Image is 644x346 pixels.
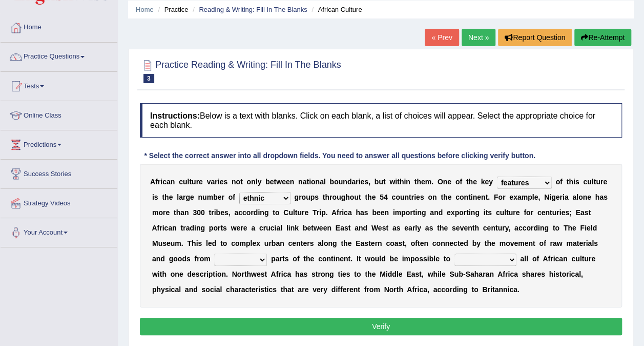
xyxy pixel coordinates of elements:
b: f [337,208,339,217]
b: A [331,208,337,217]
b: e [473,178,477,186]
b: e [218,193,222,201]
b: o [246,208,251,217]
b: a [303,178,307,186]
b: s [224,208,228,217]
b: e [587,193,591,201]
b: l [177,193,179,201]
b: r [183,193,185,201]
b: o [311,178,316,186]
button: Verify [140,318,622,335]
b: u [306,193,310,201]
b: i [342,208,344,217]
b: h [325,193,329,201]
b: O [438,178,443,186]
b: e [509,193,513,201]
b: t [359,193,361,201]
b: t [306,178,309,186]
b: ; [569,208,572,217]
b: o [460,193,464,201]
b: i [395,178,397,186]
b: i [563,193,565,201]
b: i [359,178,361,186]
b: 0 [197,208,201,217]
a: Success Stories [1,160,117,185]
b: i [152,193,154,201]
b: n [232,178,236,186]
b: c [242,208,246,217]
b: n [251,178,256,186]
b: b [375,178,379,186]
b: m [152,208,158,217]
b: i [218,178,220,186]
b: e [555,193,559,201]
b: a [211,178,215,186]
b: , [538,193,540,201]
b: i [471,193,473,201]
b: l [256,178,258,186]
b: p [454,208,459,217]
b: r [329,193,332,201]
b: o [228,193,233,201]
b: h [417,178,421,186]
b: o [158,208,163,217]
b: e [169,193,173,201]
b: h [164,193,169,201]
b: f [233,193,235,201]
b: h [443,193,448,201]
b: o [236,178,240,186]
b: l [592,178,594,186]
h2: Practice Reading & Writing: Fill In The Blanks [140,57,341,83]
b: c [537,208,542,217]
b: o [275,208,280,217]
b: r [221,193,224,201]
b: i [160,178,162,186]
b: b [216,208,221,217]
b: n [432,193,437,201]
b: i [414,193,416,201]
b: t [383,178,386,186]
b: Instructions: [150,111,200,120]
b: t [441,193,443,201]
b: o [406,208,410,217]
b: l [532,193,534,201]
b: n [417,208,422,217]
b: r [410,208,412,217]
b: n [583,193,587,201]
b: t [466,208,469,217]
b: c [162,178,167,186]
b: t [397,178,400,186]
b: t [365,193,367,201]
b: u [297,208,302,217]
b: o [498,193,503,201]
b: u [596,178,600,186]
b: l [187,178,189,186]
b: t [413,208,416,217]
b: u [354,193,359,201]
b: u [587,178,592,186]
b: i [573,178,575,186]
b: n [384,208,389,217]
b: t [485,193,488,201]
b: r [503,193,505,201]
h4: Below is a text with blanks. Click on each blank, a list of choices will appear. Select the appro... [140,103,622,138]
b: r [464,208,466,217]
b: h [468,178,473,186]
b: s [488,208,492,217]
b: i [483,208,485,217]
b: i [393,208,395,217]
b: i [469,208,471,217]
b: p [528,193,532,201]
b: , [228,208,231,217]
b: n [443,178,448,186]
a: Practice Questions [1,43,117,68]
b: p [401,208,406,217]
b: e [165,208,170,217]
b: t [593,178,596,186]
b: s [575,178,579,186]
a: Your Account [1,218,117,244]
b: n [315,178,320,186]
a: Reading & Writing: Fill In The Blanks [199,6,307,13]
b: h [345,193,350,201]
li: Practice [155,5,188,14]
